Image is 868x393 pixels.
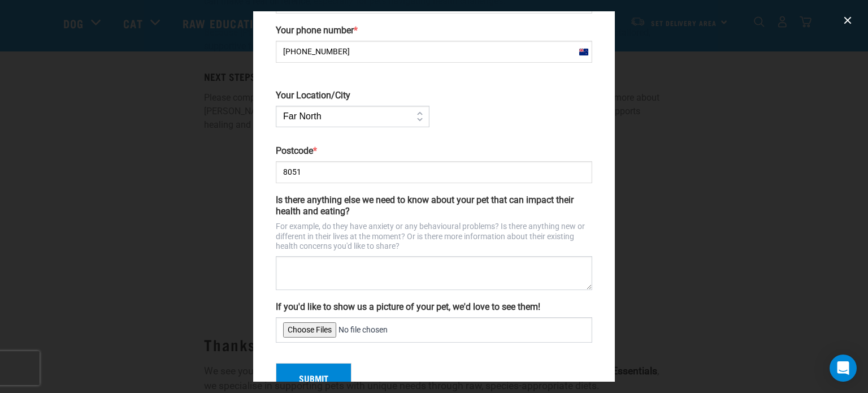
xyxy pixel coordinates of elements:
[276,222,592,252] p: For example, do they have anxiety or any behavioural problems? Is there anything new or different...
[276,145,592,157] label: Postcode
[276,25,592,36] label: Your phone number
[276,301,592,313] label: If you'd like to show us a picture of your pet, we'd love to see them!
[839,11,857,29] button: close
[575,41,592,62] div: New Zealand: +64
[276,363,351,392] button: Submit
[276,195,592,217] label: Is there anything else we need to know about your pet that can impact their health and eating?
[830,355,857,382] div: Open Intercom Messenger
[276,90,429,101] label: Your Location/City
